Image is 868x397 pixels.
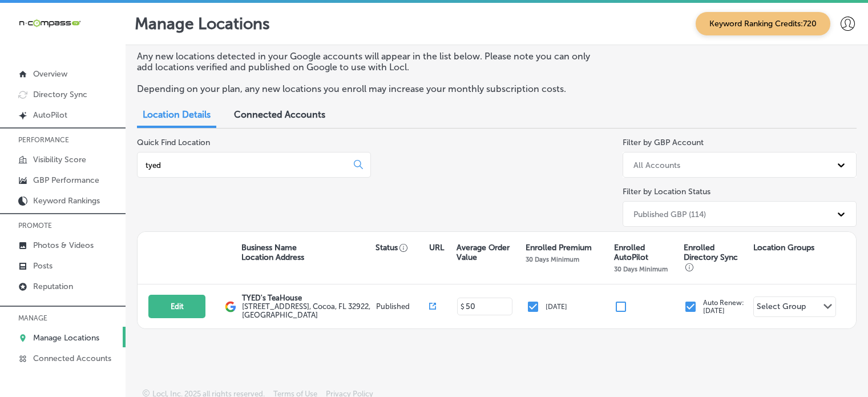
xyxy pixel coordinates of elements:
[33,110,67,120] p: AutoPilot
[526,243,592,252] p: Enrolled Premium
[33,354,111,363] p: Connected Accounts
[33,155,86,165] p: Visibility Score
[242,294,373,302] p: TYED's TeaHouse
[753,243,814,252] p: Location Groups
[225,301,236,312] img: logo
[241,243,304,262] p: Business Name Location Address
[33,90,87,99] p: Directory Sync
[18,18,81,29] img: 660ab0bf-5cc7-4cb8-ba1c-48b5ae0f18e60NCTV_CLogo_TV_Black_-500x88.png
[614,243,678,262] p: Enrolled AutoPilot
[137,83,605,94] p: Depending on your plan, any new locations you enroll may increase your monthly subscription costs.
[623,187,710,197] label: Filter by Location Status
[242,302,373,319] label: [STREET_ADDRESS] , Cocoa, FL 32922, [GEOGRAPHIC_DATA]
[33,240,94,250] p: Photos & Videos
[457,243,520,262] p: Average Order Value
[143,109,211,120] span: Location Details
[461,303,465,311] p: $
[376,243,429,252] p: Status
[137,138,210,147] label: Quick Find Location
[633,160,680,170] div: All Accounts
[234,109,325,120] span: Connected Accounts
[135,14,270,33] p: Manage Locations
[696,12,830,35] span: Keyword Ranking Credits: 720
[33,261,53,271] p: Posts
[623,138,704,147] label: Filter by GBP Account
[33,282,73,291] p: Reputation
[757,302,806,315] div: Select Group
[703,299,744,315] p: Auto Renew: [DATE]
[33,333,99,343] p: Manage Locations
[376,302,430,311] p: Published
[144,160,345,170] input: All Locations
[148,295,205,318] button: Edit
[526,255,579,263] p: 30 Days Minimum
[137,51,605,73] p: Any new locations detected in your Google accounts will appear in the list below. Please note you...
[429,243,444,252] p: URL
[684,243,748,272] p: Enrolled Directory Sync
[633,209,706,219] div: Published GBP (114)
[546,303,567,311] p: [DATE]
[33,196,100,206] p: Keyword Rankings
[614,265,668,273] p: 30 Days Minimum
[33,69,67,79] p: Overview
[33,175,99,185] p: GBP Performance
